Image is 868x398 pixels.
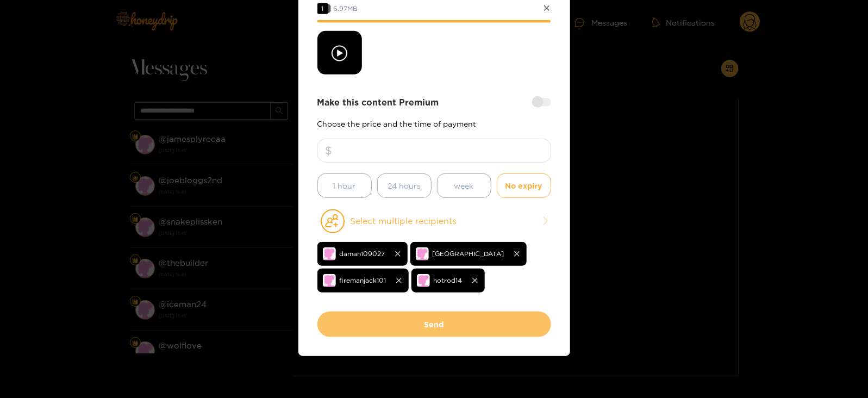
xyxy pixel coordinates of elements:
span: hotrod14 [434,274,463,287]
button: week [437,173,491,198]
strong: Make this content Premium [317,96,439,109]
img: no-avatar.png [323,274,336,287]
span: 6.97 MB [334,5,358,12]
span: 1 hour [333,179,356,192]
span: 24 hours [388,179,421,192]
span: [GEOGRAPHIC_DATA] [433,247,504,260]
span: daman109027 [340,247,385,260]
p: Choose the price and the time of payment [317,120,551,128]
span: week [454,179,474,192]
span: No expiry [505,179,542,192]
img: no-avatar.png [417,274,430,287]
img: no-avatar.png [323,247,336,260]
button: 1 hour [317,173,372,198]
img: no-avatar.png [416,247,429,260]
span: firemanjack101 [340,274,386,287]
span: 1 [317,3,328,14]
button: No expiry [497,173,551,198]
button: Select multiple recipients [317,209,551,234]
button: 24 hours [377,173,432,198]
button: Send [317,312,551,337]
